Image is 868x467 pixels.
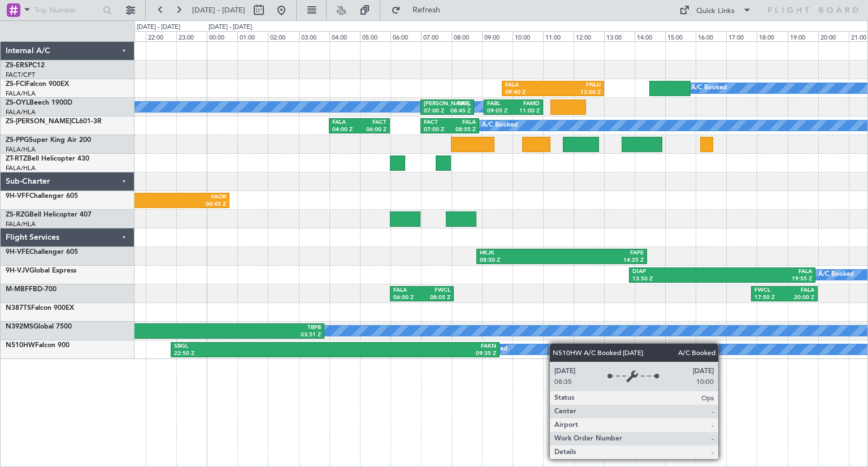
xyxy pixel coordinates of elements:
div: 19:00 [788,31,818,41]
span: Refresh [403,6,450,14]
a: ZS-[PERSON_NAME]CL601-3R [6,118,102,125]
div: FAPE [562,249,644,257]
a: ZS-OYLBeech 1900D [6,100,72,106]
div: 14:25 Z [562,257,644,265]
div: [PERSON_NAME] [424,100,448,108]
div: [DATE] - [DATE] [209,23,252,32]
div: FABL [487,100,513,108]
a: FALA/HLA [6,164,36,172]
span: 9H-VFE [6,249,29,256]
div: FALA [450,119,476,127]
div: 19:55 Z [722,275,812,283]
div: FWCL [422,287,450,295]
div: 08:05 Z [422,294,450,302]
span: ZS-OYL [6,100,29,106]
a: N510HWFalcon 900 [6,342,70,349]
span: ZS-FCI [6,81,26,88]
div: 08:55 Z [450,126,476,134]
div: 22:00 [146,31,176,41]
div: 03:00 [299,31,329,41]
div: A/C Booked [691,80,727,97]
span: M-MBFF [6,286,33,293]
a: FALA/HLA [6,145,36,154]
div: FAKN [335,343,496,351]
div: 09:35 Z [335,350,496,358]
span: N510HW [6,342,35,349]
a: N392MSGlobal 7500 [6,323,72,330]
div: SBGL [174,343,335,351]
div: FAOR [115,193,226,201]
div: FACT [359,119,387,127]
a: 9H-VFFChallenger 605 [6,193,78,200]
div: 13:50 Z [632,275,722,283]
a: ZS-RZGBell Helicopter 407 [6,211,92,218]
div: 00:00 [207,31,237,41]
div: 01:00 [237,31,268,41]
div: 17:00 [726,31,757,41]
div: FAMD [513,100,539,108]
div: 18:00 [757,31,787,41]
div: Quick Links [696,6,735,17]
button: Refresh [386,1,454,19]
a: ZT-RTZBell Helicopter 430 [6,155,89,162]
div: 14:00 [635,31,665,41]
div: [DATE] - [DATE] [137,23,180,32]
div: 08:45 Z [447,107,471,115]
div: FNLU [553,81,600,89]
div: 10:00 [513,31,543,41]
div: HKJK [480,249,562,257]
div: A/C Booked [482,117,518,134]
div: 04:00 Z [332,126,359,134]
a: N387TSFalcon 900EX [6,305,74,312]
div: 07:00 Z [424,107,448,115]
span: ZS-[PERSON_NAME] [6,118,71,125]
div: 11:00 [543,31,574,41]
a: FACT/CPT [6,71,35,79]
div: 05:00 [360,31,390,41]
span: ZS-ERS [6,62,28,69]
div: 09:40 Z [505,89,553,97]
div: 03:51 Z [145,331,321,339]
div: 22:50 Z [174,350,335,358]
div: DIAP [632,268,722,276]
a: 9H-VFEChallenger 605 [6,249,78,256]
div: 12:00 [574,31,604,41]
div: FALA [784,287,814,295]
span: [DATE] - [DATE] [192,5,245,15]
div: FACT [424,119,450,127]
div: FALA [722,268,812,276]
div: 08:00 [452,31,482,41]
span: N392MS [6,323,33,330]
div: 20:00 Z [784,294,814,302]
a: FALA/HLA [6,220,36,228]
span: ZS-RZG [6,211,29,218]
div: A/C Booked [818,266,854,283]
div: FALA [393,287,422,295]
div: FWCL [754,287,784,295]
div: 00:45 Z [115,201,226,209]
a: ZS-FCIFalcon 900EX [6,81,69,88]
a: FALA/HLA [6,89,36,98]
div: FABL [447,100,471,108]
div: 15:00 [665,31,696,41]
input: Trip Number [34,2,99,19]
span: ZS-PPG [6,137,29,144]
div: 23:00 [176,31,207,41]
a: 9H-VJVGlobal Express [6,267,76,274]
a: M-MBFFBD-700 [6,286,57,293]
div: 02:00 [268,31,298,41]
div: 13:00 Z [553,89,600,97]
span: ZT-RTZ [6,155,27,162]
div: 07:00 [421,31,452,41]
div: FALA [332,119,359,127]
div: 06:00 Z [359,126,387,134]
div: 09:05 Z [487,107,513,115]
a: ZS-PPGSuper King Air 200 [6,137,91,144]
div: 04:00 [329,31,360,41]
div: 06:00 Z [393,294,422,302]
div: 09:00 [482,31,513,41]
div: 11:00 Z [513,107,539,115]
span: 9H-VFF [6,193,29,200]
a: ZS-ERSPC12 [6,62,45,69]
div: 16:00 [696,31,726,41]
